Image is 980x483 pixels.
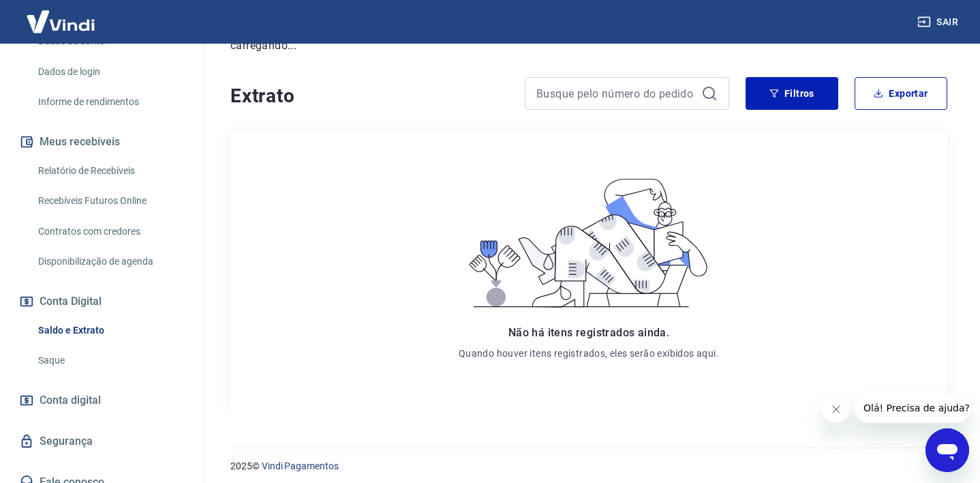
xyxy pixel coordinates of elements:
a: Segurança [16,426,187,456]
span: Olá! Precisa de ajuda? [8,10,114,20]
span: Conta digital [40,391,101,410]
p: carregando... [230,38,947,54]
button: Conta Digital [16,287,187,317]
button: Exportar [855,77,947,110]
span: Não há itens registrados ainda. [508,326,669,339]
img: Vindi [16,1,105,42]
button: Meus recebíveis [16,127,187,157]
a: Saque [33,347,187,375]
button: Sair [915,10,964,35]
button: Filtros [746,77,838,110]
a: Contratos com credores [33,218,187,246]
iframe: Botão para abrir a janela de mensagens [925,428,969,472]
a: Relatório de Recebíveis [33,157,187,185]
a: Disponibilização de agenda [33,248,187,276]
input: Busque pelo número do pedido [536,83,696,104]
a: Informe de rendimentos [33,88,187,116]
h4: Extrato [230,83,508,110]
a: Recebíveis Futuros Online [33,187,187,215]
p: 2025 © [230,459,947,473]
a: Vindi Pagamentos [262,460,339,471]
iframe: Mensagem da empresa [855,393,969,423]
a: Conta digital [16,385,187,415]
a: Dados de login [33,58,187,86]
iframe: Fechar mensagem [823,396,850,423]
p: Quando houver itens registrados, eles serão exibidos aqui. [459,347,719,360]
a: Saldo e Extrato [33,317,187,345]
